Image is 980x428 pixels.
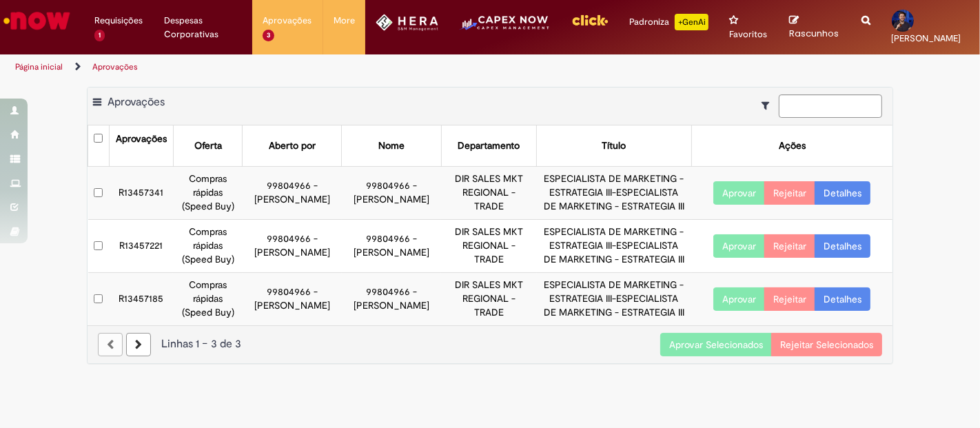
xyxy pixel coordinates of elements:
a: Detalhes [815,181,870,205]
button: Rejeitar [764,181,815,205]
span: More [334,14,355,28]
th: Aprovações [109,125,173,166]
div: Nome [378,139,405,153]
img: click_logo_yellow_360x200.png [571,10,609,30]
a: Página inicial [15,61,63,72]
a: Detalhes [815,234,870,258]
td: R13457341 [109,167,173,220]
td: 99804966 - [PERSON_NAME] [342,167,441,220]
button: Rejeitar [764,234,815,258]
div: Título [602,139,626,153]
td: ESPECIALISTA DE MARKETING - ESTRATEGIA III-ESPECIALISTA DE MARKETING - ESTRATEGIA III [537,167,692,220]
td: 99804966 - [PERSON_NAME] [243,273,342,325]
td: 99804966 - [PERSON_NAME] [243,220,342,273]
td: DIR SALES MKT REGIONAL - TRADE [441,273,536,325]
span: Aprovações [108,95,165,109]
td: Compras rápidas (Speed Buy) [173,167,242,220]
button: Rejeitar Selecionados [771,333,882,356]
img: CapexLogo5.png [459,14,551,41]
div: Ações [779,139,806,153]
span: 1 [94,30,105,41]
td: 99804966 - [PERSON_NAME] [342,220,441,273]
span: [PERSON_NAME] [892,32,961,44]
button: Aprovar [713,287,765,311]
span: Favoritos [729,28,767,41]
span: Despesas Corporativas [164,14,242,41]
div: Padroniza [629,14,708,30]
td: Compras rápidas (Speed Buy) [173,273,242,325]
p: +GenAi [675,14,708,30]
a: Aprovações [92,61,138,72]
div: Departamento [458,139,520,153]
button: Aprovar Selecionados [660,333,772,356]
img: HeraLogo.png [376,14,438,31]
td: ESPECIALISTA DE MARKETING - ESTRATEGIA III-ESPECIALISTA DE MARKETING - ESTRATEGIA III [537,273,692,325]
a: Detalhes [815,287,870,311]
span: Requisições [94,14,143,28]
span: Aprovações [263,14,312,28]
i: Mostrar filtros para: Suas Solicitações [762,101,776,110]
img: ServiceNow [1,7,72,34]
td: 99804966 - [PERSON_NAME] [342,273,441,325]
button: Aprovar [713,234,765,258]
td: Compras rápidas (Speed Buy) [173,220,242,273]
span: Rascunhos [789,27,839,40]
button: Aprovar [713,181,765,205]
div: Aprovações [116,132,167,146]
span: 3 [263,30,274,41]
td: DIR SALES MKT REGIONAL - TRADE [441,220,536,273]
td: 99804966 - [PERSON_NAME] [243,167,342,220]
a: Rascunhos [789,14,841,40]
div: Linhas 1 − 3 de 3 [98,336,882,352]
div: Aberto por [269,139,316,153]
div: Oferta [194,139,222,153]
ul: Trilhas de página [10,54,643,80]
td: R13457185 [109,273,173,325]
button: Rejeitar [764,287,815,311]
td: ESPECIALISTA DE MARKETING - ESTRATEGIA III-ESPECIALISTA DE MARKETING - ESTRATEGIA III [537,220,692,273]
td: R13457221 [109,220,173,273]
td: DIR SALES MKT REGIONAL - TRADE [441,167,536,220]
